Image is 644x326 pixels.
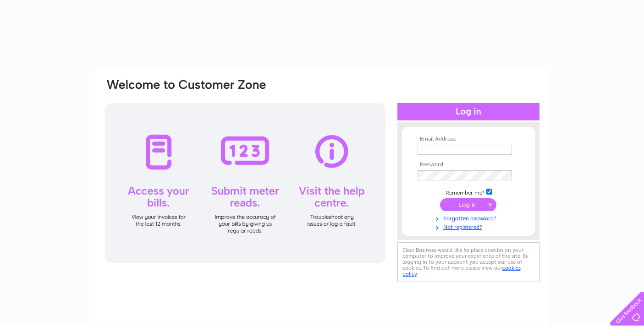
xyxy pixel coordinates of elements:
th: Email Address: [415,136,522,142]
a: Not registered? [418,222,522,231]
a: Forgotten password? [418,213,522,222]
div: Clear Business would like to place cookies on your computer to improve your experience of the sit... [397,242,539,282]
td: Remember me? [415,187,522,196]
a: cookies policy [402,265,521,277]
th: Password: [415,162,522,168]
input: Submit [440,198,496,211]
